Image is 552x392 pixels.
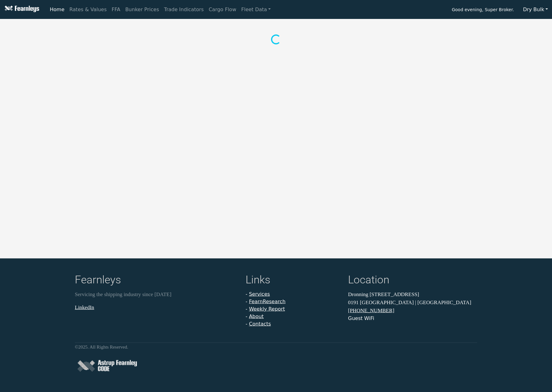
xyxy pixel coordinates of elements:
p: Servicing the shipping industry since [DATE] [75,291,238,299]
a: Home [47,3,67,16]
span: Good evening, Super Broker. [452,5,514,16]
a: About [249,313,264,319]
a: FFA [109,3,123,16]
li: - [246,320,341,328]
a: Fleet Data [239,3,273,16]
h4: Links [246,273,341,288]
p: Dronning [STREET_ADDRESS] [348,291,477,299]
p: 0191 [GEOGRAPHIC_DATA] | [GEOGRAPHIC_DATA] [348,298,477,306]
a: Rates & Values [67,3,109,16]
a: Services [249,291,270,297]
a: Contacts [249,321,271,327]
img: Fearnleys Logo [3,6,39,13]
button: Dry Bulk [519,4,552,16]
a: [PHONE_NUMBER] [348,308,394,313]
a: FearnResearch [249,299,286,304]
a: Cargo Flow [206,3,239,16]
a: LinkedIn [75,304,94,310]
li: - [246,291,341,298]
button: Guest WiFi [348,315,374,322]
a: Weekly Report [249,306,285,312]
a: Bunker Prices [123,3,161,16]
h4: Fearnleys [75,273,238,288]
li: - [246,298,341,305]
h4: Location [348,273,477,288]
li: - [246,305,341,313]
a: Trade Indicators [161,3,206,16]
li: - [246,313,341,320]
small: © 2025 . All Rights Reserved. [75,345,128,349]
